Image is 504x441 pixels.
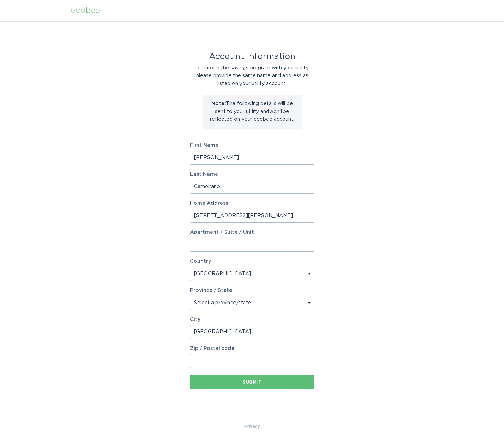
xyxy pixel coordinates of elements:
strong: Note: [211,101,226,106]
div: ecobee [71,7,100,15]
label: First Name [190,143,314,148]
label: Country [190,259,211,264]
a: Privacy Policy & Terms of Use [244,423,260,430]
label: Apartment / Suite / Unit [190,230,314,235]
p: The following details will be sent to your utility and won't be reflected on your ecobee account. [208,100,297,123]
label: Zip / Postal code [190,346,314,351]
button: Submit [190,375,314,389]
label: Last Name [190,172,314,177]
label: City [190,317,314,322]
label: Province / State [190,288,232,293]
div: To enrol in the savings program with your utility, please provide the same name and address as li... [190,64,314,87]
label: Home Address [190,201,314,206]
div: Account Information [190,53,314,61]
div: Submit [194,380,311,384]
